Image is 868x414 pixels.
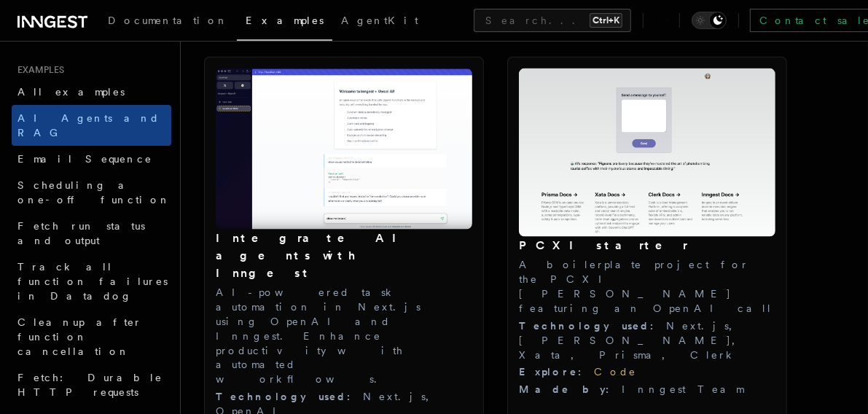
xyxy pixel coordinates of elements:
button: Search...Ctrl+K [474,9,631,32]
a: All examples [12,79,171,105]
span: Technology used : [216,391,363,403]
div: Inngest Team [519,383,775,397]
h3: Integrate AI agents with Inngest [216,230,472,282]
span: Email Sequence [17,153,152,165]
span: Cleanup after function cancellation [17,316,142,357]
span: Technology used : [519,320,666,332]
p: A boilerplate project for the PCXI [PERSON_NAME] featuring an OpenAI call [519,257,775,316]
a: Scheduling a one-off function [12,172,171,213]
a: AI Agents and RAG [12,105,171,146]
a: Track all function failures in Datadog [12,254,171,309]
span: Examples [12,64,64,76]
a: Fetch run status and output [12,213,171,254]
span: All examples [17,86,125,98]
span: Explore : [519,367,594,378]
span: Documentation [108,15,228,26]
kbd: Ctrl+K [590,13,622,28]
span: AI Agents and RAG [17,112,160,138]
a: AgentKit [332,4,427,39]
span: Examples [246,15,324,26]
img: Integrate AI agents with Inngest [216,69,472,230]
span: AgentKit [341,15,418,26]
span: Track all function failures in Datadog [17,261,168,302]
a: Code [594,367,637,378]
span: Fetch run status and output [17,220,145,246]
div: Next.js, [PERSON_NAME], Xata, Prisma, Clerk [519,319,775,362]
button: Toggle dark mode [692,12,727,29]
a: Documentation [99,4,237,39]
a: Cleanup after function cancellation [12,309,171,364]
span: Made by : [519,384,622,396]
p: AI-powered task automation in Next.js using OpenAI and Inngest. Enhance productivity with automat... [216,285,472,387]
a: Fetch: Durable HTTP requests [12,364,171,405]
span: Scheduling a one-off function [17,179,171,206]
h3: PCXI starter [519,237,775,254]
img: PCXI starter [519,69,775,238]
a: Examples [237,4,332,41]
span: Fetch: Durable HTTP requests [17,372,163,398]
a: Email Sequence [12,146,171,172]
